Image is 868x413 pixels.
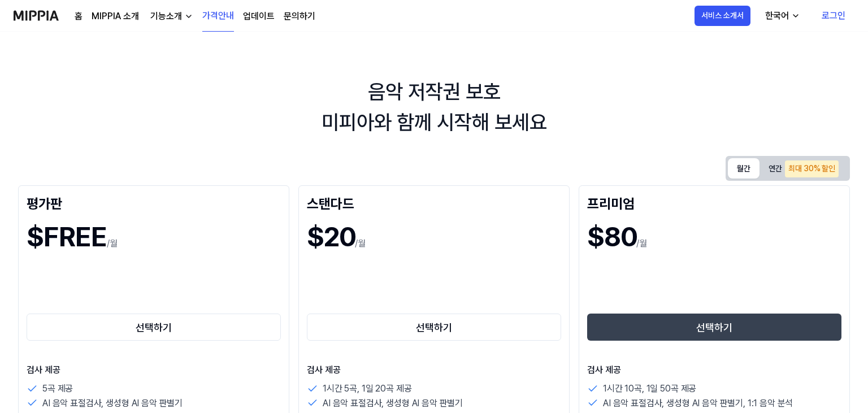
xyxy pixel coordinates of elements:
button: 선택하기 [587,314,841,341]
p: /월 [355,237,366,250]
a: 선택하기 [27,311,281,343]
div: 평가판 [27,194,281,212]
a: MIPPIA 소개 [92,10,139,23]
a: 선택하기 [587,311,841,343]
p: AI 음악 표절검사, 생성형 AI 음악 판별기 [323,396,463,411]
p: 검사 제공 [27,363,281,377]
a: 선택하기 [307,311,561,343]
h1: $80 [587,216,636,257]
button: 연간 [759,157,848,180]
img: down [184,12,193,21]
button: 기능소개 [148,10,193,23]
a: 업데이트 [243,10,275,23]
a: 가격안내 [202,1,234,32]
p: AI 음악 표절검사, 생성형 AI 음악 판별기, 1:1 음악 분석 [603,396,793,411]
h1: $FREE [27,216,107,257]
p: 검사 제공 [587,363,841,377]
button: 한국어 [756,5,807,27]
p: 검사 제공 [307,363,561,377]
p: /월 [107,237,118,250]
div: 프리미엄 [587,194,841,212]
p: AI 음악 표절검사, 생성형 AI 음악 판별기 [42,396,183,411]
div: 스탠다드 [307,194,561,212]
p: 1시간 5곡, 1일 20곡 제공 [323,381,411,396]
button: 선택하기 [27,314,281,341]
a: 홈 [75,10,83,23]
div: 기능소개 [148,10,184,23]
h1: $20 [307,216,355,257]
p: 1시간 10곡, 1일 50곡 제공 [603,381,696,396]
a: 문의하기 [284,10,315,23]
p: 5곡 제공 [42,381,73,396]
div: 최대 30% 할인 [785,160,839,177]
div: 한국어 [763,9,791,23]
button: 월간 [728,158,759,179]
p: /월 [636,237,647,250]
button: 서비스 소개서 [695,6,750,26]
button: 선택하기 [307,314,561,341]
